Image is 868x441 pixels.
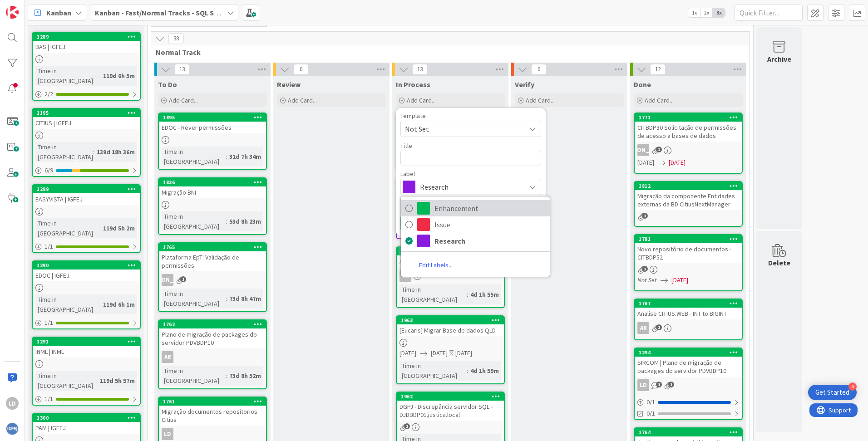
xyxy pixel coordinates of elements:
div: 119d 5h 2m [101,223,137,233]
div: 1289 [33,33,140,41]
a: 1767Analise CITIUS.WEB - INT to BIGINTAR [634,299,743,340]
div: FR [399,270,411,282]
div: 1812 [639,183,742,189]
a: 1836Migração BNITime in [GEOGRAPHIC_DATA]:53d 8h 23m [158,177,267,235]
div: 1964Arquivo digital [397,247,504,267]
span: To Do [158,80,177,89]
span: : [467,366,468,376]
div: 1762 [163,321,266,328]
div: 1963[Eucaris] Migrar Base de dados QLD [397,316,504,336]
div: 1767 [639,300,742,307]
span: Add Card... [526,96,555,104]
a: 1771CITBDP30 Solicitação de permissões de acesso a bases de dados[PERSON_NAME][DATE][DATE] [634,113,743,174]
a: 1895EDOC - Rever permissõesTime in [GEOGRAPHIC_DATA]:31d 7h 34m [158,113,267,170]
div: Time in [GEOGRAPHIC_DATA] [35,371,96,391]
span: 1 [642,266,648,272]
div: 1812Migração da componente Entidades externas da BD CitiusNextManager [635,182,742,210]
div: 1781Novo repositório de documentos - CITBDP52 [635,235,742,263]
div: AR [162,351,173,363]
div: 1836Migração BNI [159,178,266,198]
div: 1764 [635,428,742,436]
span: Add Card... [169,96,198,104]
div: 0/1 [635,397,742,408]
div: 1767Analise CITIUS.WEB - INT to BIGINT [635,299,742,319]
div: 73d 8h 52m [227,371,263,381]
div: 1963 [401,317,504,323]
div: Plano de migração de packages do servidor PDVBDP10 [159,328,266,348]
span: Issue [434,218,545,231]
div: LD [159,428,266,440]
span: Support [19,1,41,12]
span: [DATE] [671,275,688,285]
a: 1781Novo repositório de documentos - CITBDP52Not Set[DATE] [634,234,743,291]
div: CITBDP30 Solicitação de permissões de acesso a bases de dados [635,122,742,142]
div: Time in [GEOGRAPHIC_DATA] [35,294,99,314]
div: 1964 [397,247,504,255]
div: 1291 [33,338,140,346]
div: DGPJ - Discrepância servidor SQL - DJDBDP01.justica.local [397,401,504,421]
span: : [93,147,94,157]
span: 1x [688,8,700,17]
span: 1 [656,324,662,330]
span: : [226,371,227,381]
span: 2x [700,8,713,17]
span: [DATE] [399,348,416,358]
a: 1195CITIUS | IGFEJTime in [GEOGRAPHIC_DATA]:139d 18h 36m6/9 [32,108,141,177]
div: 2/2 [33,88,140,100]
div: Time in [GEOGRAPHIC_DATA] [162,211,226,231]
div: [PERSON_NAME] [637,144,649,156]
div: Time in [GEOGRAPHIC_DATA] [399,284,467,304]
div: 1289 [37,34,140,40]
div: Time in [GEOGRAPHIC_DATA] [162,289,226,309]
div: 1963 [397,316,504,324]
div: Novo repositório de documentos - CITBDP52 [635,243,742,263]
span: : [99,71,101,81]
div: PAM | IGFEJ [33,422,140,434]
a: 1963[Eucaris] Migrar Base de dados QLD[DATE][DATE][DATE]Time in [GEOGRAPHIC_DATA]:4d 1h 59m [396,315,505,384]
span: Add Card... [645,96,674,104]
div: AR [159,351,266,363]
div: EDOC - Rever permissões [159,122,266,133]
span: : [99,223,101,233]
div: 1300PAM | IGFEJ [33,414,140,434]
div: Archive [767,54,791,64]
span: 1 / 1 [44,318,53,328]
div: 1764 [639,429,742,436]
div: SIRCOM | Plano de migração de packages do servidor PDVBDP10 [635,357,742,377]
div: 119d 6h 1m [101,299,137,309]
div: 1/1 [33,393,140,405]
span: Normal Track [156,48,738,57]
div: FR [397,270,504,282]
span: Label [400,171,415,177]
div: 119d 6h 5m [101,71,137,81]
span: 1 [642,213,648,219]
div: 1300 [37,415,140,421]
div: 4d 1h 55m [468,289,501,299]
div: 1895 [163,114,266,121]
a: Research [401,233,550,249]
div: 1299 [33,185,140,193]
span: 6 / 9 [44,166,53,175]
div: 1/1 [33,241,140,252]
span: 0 / 1 [646,397,655,407]
a: 1294SIRCOM | Plano de migração de packages do servidor PDVBDP10LD0/10/1 [634,348,743,420]
div: EASYVISTA | IGFEJ [33,193,140,205]
div: 1299 [37,186,140,192]
span: In Process [396,80,430,89]
a: Edit Labels... [401,257,471,273]
span: Template [400,113,426,119]
div: 53d 8h 23m [227,216,263,226]
span: Enhancement [434,201,545,215]
div: INML | INML [33,346,140,358]
span: 1 [180,276,186,282]
div: 1195 [33,109,140,117]
div: BAS | IGFEJ [33,41,140,53]
div: AR [637,322,649,334]
span: 0 [293,64,309,75]
a: 1291INML | INMLTime in [GEOGRAPHIC_DATA]:119d 5h 57m1/1 [32,337,141,406]
a: Issue [401,216,550,233]
div: 1294 [635,348,742,357]
span: 1 [656,382,662,387]
div: 1812 [635,182,742,190]
div: 1289BAS | IGFEJ [33,33,140,53]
